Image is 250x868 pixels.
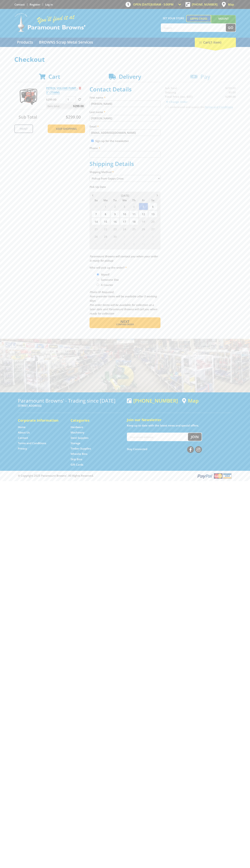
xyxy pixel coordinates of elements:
[14,56,236,63] h1: Checkout
[90,290,157,315] em: Photo ID Required. Non-preorder items will be available after 5 working days Pre-order items will...
[151,3,174,6] span: 8:00am - 5:00pm
[129,210,138,218] span: 11
[71,436,88,440] a: Go to the Steel Supplies page
[148,240,157,248] span: 11
[48,124,85,133] a: Keep Shopping
[129,218,138,225] span: 18
[18,441,46,445] a: Go to the Terms and Conditions page
[188,433,202,441] button: Join
[90,95,160,100] label: First name
[71,418,116,423] h5: Categories
[127,423,232,428] p: Keep up to date with the latest news and special offers.
[210,40,221,44] span: (1 item)
[129,233,138,240] span: 2
[148,198,157,203] span: Sa
[148,203,157,210] span: 6
[101,198,110,203] span: Mo
[120,218,129,225] span: 17
[91,233,101,240] span: 28
[90,129,160,136] input: Please enter your email address.
[91,203,101,210] span: 31
[71,452,87,456] a: Go to the Wheelie Bins page
[18,447,27,450] a: Go to the Privacy page
[95,139,129,143] label: Sign up for the newsletter
[71,441,80,445] a: Go to the Storage page
[129,198,138,203] span: Th
[66,114,81,120] span: $299.00
[71,457,82,461] a: Go to the Skip Bins page
[101,240,110,248] span: 6
[148,225,157,233] span: 27
[139,240,148,248] span: 10
[91,225,101,233] span: 21
[110,218,120,225] span: 16
[90,255,158,262] em: Paramount Browns will contact you when your order is ready for pickup
[127,433,188,441] input: Your email address
[18,425,26,429] a: Go to the Home page
[100,282,114,288] label: A Courier
[120,240,129,248] span: 8
[90,86,160,93] h2: Contact Details
[110,203,120,210] span: 2
[97,323,153,326] span: Confirm order
[90,115,160,121] input: Please enter your last name.
[127,417,232,422] h5: Join our Newsletter
[101,225,110,233] span: 22
[120,225,129,233] span: 24
[90,265,160,270] label: Who will pick up the order?
[71,431,84,434] a: Go to the Machinery page
[91,240,101,248] span: 5
[90,110,160,114] label: Last name
[182,398,199,404] a: View a map of Gepps Cross location
[91,198,101,203] span: Su
[148,218,157,225] span: 20
[90,160,160,167] h2: Shipping Details
[46,97,65,102] p: $299.00
[18,403,123,408] p: [STREET_ADDRESS]
[119,73,141,80] span: Delivery
[90,124,160,129] label: Email
[91,218,101,225] span: 14
[79,86,81,90] a: Remove from cart
[90,151,160,158] input: Please enter your telephone number.
[127,398,178,403] div: [PHONE_NUMBER]
[110,225,120,233] span: 23
[101,218,110,225] span: 15
[71,425,83,429] a: Go to the Hardware page
[129,240,138,248] span: 9
[121,194,129,197] span: [DATE]
[139,233,148,240] span: 3
[18,418,63,423] h5: Corporate Information
[91,210,101,218] span: 7
[18,86,39,107] img: PETROL VOLUME PUMP - 3" (75MM)
[97,284,99,286] input: Please select who will pick up the order.
[120,233,129,240] span: 1
[73,103,84,109] span: $299.00
[101,233,110,240] span: 29
[90,146,160,150] label: Phone
[101,203,110,210] span: 1
[46,86,78,94] a: PETROL VOLUME PUMP - 3" (75MM)
[71,447,91,450] a: Go to the Timber Supplies page
[195,38,236,47] div: Cart
[120,198,129,203] span: We
[127,445,202,453] div: Stay Connected
[226,24,236,32] button: Go
[120,210,129,218] span: 10
[129,225,138,233] span: 25
[14,3,25,6] a: Go to the Contact page
[90,175,160,182] select: Please select a shipping method.
[14,38,36,47] a: Go to the Products page
[48,73,60,80] span: Cart
[19,114,37,120] span: Sub Total
[97,278,99,281] input: Please select who will pick up the order.
[18,436,28,440] a: Go to the Contact page
[139,225,148,233] span: 26
[161,15,186,21] span: Set your store
[186,15,211,22] a: Gepps Cross
[14,124,33,133] a: Print
[100,271,111,278] label: Myself
[139,203,148,210] span: 5
[197,473,232,479] img: PayPal, Mastercard, Visa accepted
[100,277,120,283] label: Someone Else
